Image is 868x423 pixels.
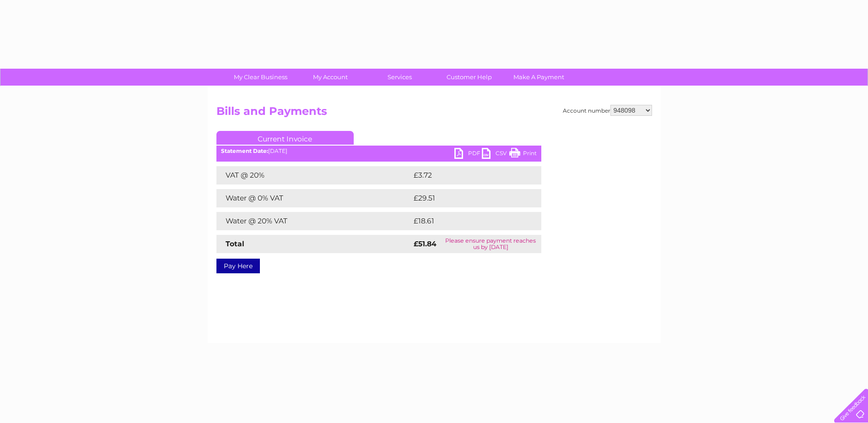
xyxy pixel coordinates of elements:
[414,239,437,248] strong: £51.84
[454,148,482,161] a: PDF
[226,239,244,248] strong: Total
[216,105,652,122] h2: Bills and Payments
[221,147,268,154] b: Statement Date:
[223,69,298,86] a: My Clear Business
[411,212,521,230] td: £18.61
[482,148,509,161] a: CSV
[431,69,507,86] a: Customer Help
[216,189,411,207] td: Water @ 0% VAT
[563,105,652,116] div: Account number
[216,259,260,273] a: Pay Here
[292,69,368,86] a: My Account
[216,166,411,184] td: VAT @ 20%
[216,131,354,145] a: Current Invoice
[509,148,537,161] a: Print
[411,166,520,184] td: £3.72
[440,235,541,253] td: Please ensure payment reaches us by [DATE]
[216,148,541,154] div: [DATE]
[501,69,577,86] a: Make A Payment
[216,212,411,230] td: Water @ 20% VAT
[411,189,522,207] td: £29.51
[362,69,437,86] a: Services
